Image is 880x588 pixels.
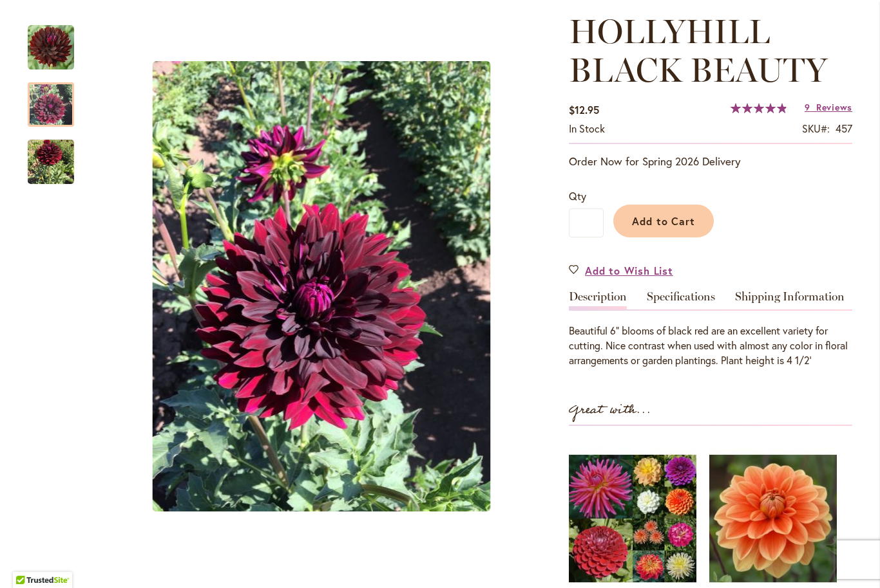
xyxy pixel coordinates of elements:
[28,133,74,191] img: HOLLYHILL BLACK BEAUTY
[28,127,74,184] div: HOLLYHILL BLACK BEAUTY
[632,214,696,228] span: Add to Cart
[569,122,605,136] div: Availability
[569,291,627,309] a: Description
[153,61,491,511] img: HOLLYHILL BLACK BEAUTY
[569,400,651,421] strong: Great with...
[569,122,605,135] span: In stock
[569,11,827,90] span: HOLLYHILL BLACK BEAUTY
[805,101,810,113] span: 9
[569,291,852,368] div: Detailed Product Info
[647,291,715,309] a: Specifications
[816,101,852,113] span: Reviews
[28,24,74,71] img: HOLLYHILL BLACK BEAUTY
[585,263,673,278] span: Add to Wish List
[28,12,87,69] div: HOLLYHILL BLACK BEAUTY
[569,263,673,278] a: Add to Wish List
[735,291,845,309] a: Shipping Information
[569,324,852,368] div: Beautiful 6" blooms of black red are an excellent variety for cutting. Nice contrast when used wi...
[10,542,46,578] iframe: Launch Accessibility Center
[805,101,852,113] a: 9 Reviews
[569,103,599,116] span: $12.95
[87,12,615,561] div: Product Images
[613,205,714,237] button: Add to Cart
[836,122,852,136] div: 457
[87,12,556,561] div: HOLLYHILL BLACK BEAUTY
[569,154,852,169] p: Order Now for Spring 2026 Delivery
[28,69,87,127] div: HOLLYHILL BLACK BEAUTY
[569,189,586,203] span: Qty
[731,103,787,113] div: 98%
[802,122,830,135] strong: SKU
